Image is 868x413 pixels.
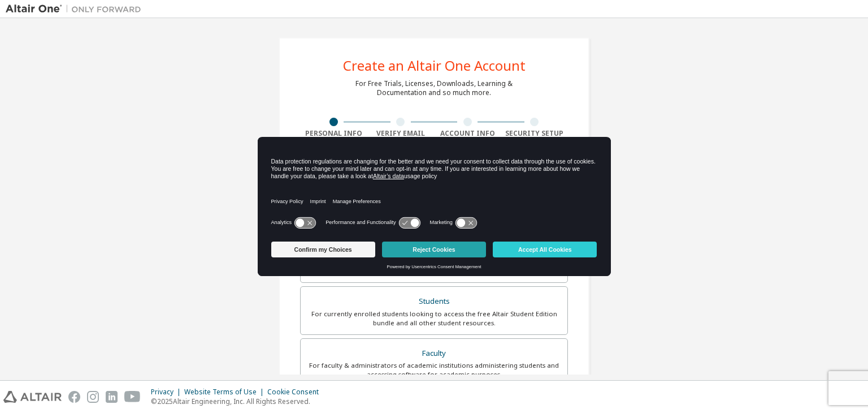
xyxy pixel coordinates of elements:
[87,391,99,403] img: instagram.svg
[68,391,80,403] img: facebook.svg
[6,3,147,15] img: Altair One
[307,361,561,379] div: For faculty & administrators of academic institutions administering students and accessing softwa...
[124,391,141,403] img: youtube.svg
[184,388,267,397] div: Website Terms of Use
[307,294,561,309] div: Students
[300,129,367,138] div: Personal Info
[307,309,561,328] div: For currently enrolled students looking to access the free Altair Student Edition bundle and all ...
[3,391,62,403] img: altair_logo.svg
[343,59,526,72] div: Create an Altair One Account
[307,346,561,362] div: Faculty
[267,388,325,397] div: Cookie Consent
[151,397,325,406] p: © 2025 Altair Engineering, Inc. All Rights Reserved.
[367,129,435,138] div: Verify Email
[355,79,513,97] div: For Free Trials, Licenses, Downloads, Learning & Documentation and so much more.
[106,391,118,403] img: linkedin.svg
[434,129,501,138] div: Account Info
[151,388,184,397] div: Privacy
[501,129,568,138] div: Security Setup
